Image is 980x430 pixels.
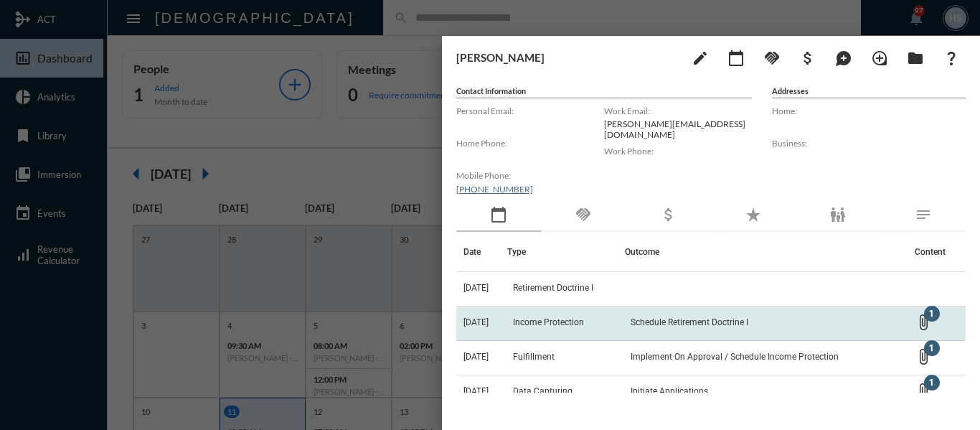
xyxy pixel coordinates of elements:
mat-icon: Open Content List [915,383,932,400]
span: Data Capturing [513,386,573,396]
label: Home: [772,106,966,116]
h5: Contact Information [456,86,752,98]
label: Personal Email: [456,106,604,116]
mat-icon: attach_money [660,206,677,223]
mat-icon: calendar_today [490,206,507,223]
mat-icon: loupe [871,50,888,67]
label: Mobile Phone: [456,170,604,181]
button: Add Introduction [865,43,894,72]
mat-icon: calendar_today [727,50,745,67]
mat-icon: star_rate [745,206,762,223]
mat-icon: edit [692,50,709,67]
button: Add Mention [829,43,858,72]
h5: Addresses [772,86,966,98]
span: Retirement Doctrine I [513,283,593,293]
label: Work Phone: [604,146,752,156]
mat-icon: handshake [763,50,781,67]
mat-icon: handshake [575,206,592,223]
span: [DATE] [463,317,489,327]
span: [DATE] [463,386,489,396]
span: Implement On Approval / Schedule Income Protection [631,352,839,362]
p: [PERSON_NAME][EMAIL_ADDRESS][DOMAIN_NAME] [604,118,752,140]
label: Work Email: [604,106,752,116]
span: Initiate Applications [631,386,708,396]
label: Business: [772,138,966,149]
button: What If? [937,43,966,72]
a: [PHONE_NUMBER] [456,184,533,195]
th: Date [456,232,507,272]
th: Type [507,232,626,272]
th: Content [908,232,966,272]
span: [DATE] [463,352,489,362]
span: Fulfillment [513,352,555,362]
span: Schedule Retirement Doctrine I [631,317,748,327]
mat-icon: folder [907,50,924,67]
mat-icon: family_restroom [829,206,847,223]
mat-icon: attach_money [799,50,816,67]
th: Outcome [625,232,908,272]
h3: [PERSON_NAME] [456,51,679,64]
button: Add meeting [722,43,750,72]
mat-icon: maps_ugc [835,50,852,67]
button: edit person [686,43,715,72]
label: Home Phone: [456,138,604,149]
button: Archives [901,43,930,72]
mat-icon: question_mark [943,50,960,67]
mat-icon: notes [915,206,932,223]
mat-icon: Open Content List [915,348,932,365]
mat-icon: Open Content List [915,314,932,331]
button: Add Business [793,43,822,72]
span: [DATE] [463,283,489,293]
span: Income Protection [513,317,584,327]
button: Add Commitment [758,43,786,72]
